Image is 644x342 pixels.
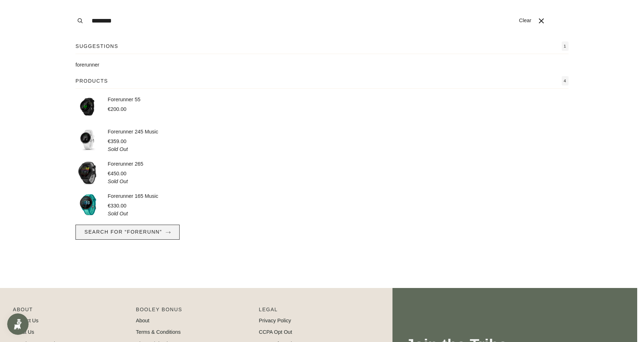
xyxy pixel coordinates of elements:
span: €200.00 [108,106,126,112]
img: Forerunner 245 Music [75,128,101,153]
ul: Products [75,96,569,218]
img: Forerunner 55 [75,96,101,121]
span: er [95,62,99,68]
span: €450.00 [108,171,126,176]
span: €330.00 [108,203,126,209]
a: Forerunner 55 €200.00 [75,96,569,121]
ul: Suggestions [75,61,569,69]
span: Search for “forerunn” [84,229,162,235]
em: Sold Out [108,179,128,184]
a: Forerunner 245 Music €359.00 Sold Out [75,128,569,153]
span: €359.00 [108,138,126,144]
div: Search for “forerunn” [75,41,569,250]
mark: forerunn [75,62,95,68]
p: Forerunner 165 Music [108,192,158,200]
span: 4 [562,76,569,85]
span: 1 [562,41,569,51]
p: Products [75,77,108,85]
p: Forerunner 55 [108,96,141,104]
iframe: Button to open loyalty program pop-up [7,313,29,335]
a: Forerunner 265 €450.00 Sold Out [75,160,569,185]
p: Suggestions [75,43,118,50]
img: Forerunner 165 Music [75,192,101,218]
a: forerunner [75,61,569,69]
em: Sold Out [108,211,128,216]
a: Forerunner 165 Music €330.00 Sold Out [75,192,569,218]
img: Forerunner 265 [75,160,101,185]
p: Forerunner 265 [108,160,143,168]
em: Sold Out [108,146,128,152]
p: Forerunner 245 Music [108,128,158,136]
